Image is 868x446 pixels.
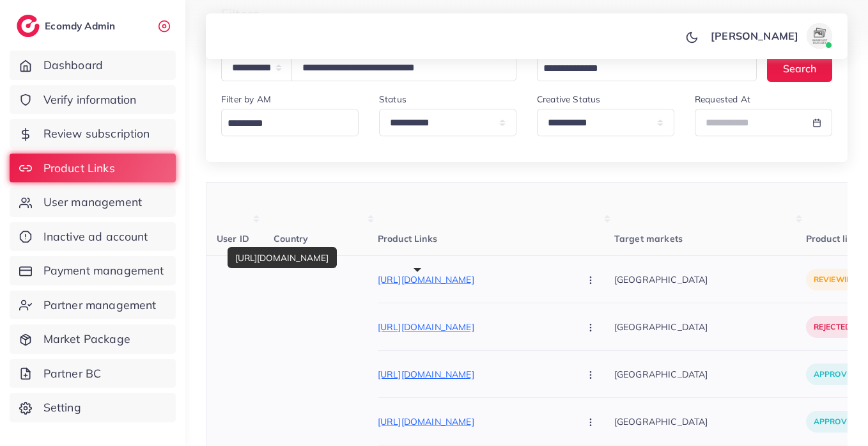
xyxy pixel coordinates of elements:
img: avatar [807,23,832,49]
p: approved [806,411,865,433]
p: [GEOGRAPHIC_DATA] [614,312,806,341]
a: User management [10,187,176,217]
a: Inactive ad account [10,222,176,251]
label: Requested At [695,93,750,106]
a: Verify information [10,85,176,115]
span: Dashboard [43,57,103,74]
p: [URL][DOMAIN_NAME] [378,319,570,335]
div: [URL][DOMAIN_NAME] [228,247,337,268]
span: User ID [217,233,249,244]
p: reviewing [806,269,865,291]
label: Creative Status [537,93,600,106]
a: Setting [10,393,176,422]
input: Search for option [223,114,351,134]
span: Product Links [378,233,437,244]
a: Market Package [10,324,176,354]
a: Partner BC [10,359,176,388]
span: User management [43,194,142,211]
span: Payment management [43,262,164,279]
span: Inactive ad account [43,228,148,245]
h2: Ecomdy Admin [45,20,118,32]
p: [PERSON_NAME] [711,28,798,44]
p: [GEOGRAPHIC_DATA] [614,407,806,436]
span: Verify information [43,92,137,108]
a: Product Links [10,154,176,183]
p: [GEOGRAPHIC_DATA] [614,360,806,388]
a: [PERSON_NAME]avatar [704,23,837,49]
a: Dashboard [10,51,176,80]
label: Filter by AM [221,93,271,106]
p: [URL][DOMAIN_NAME] [378,414,570,429]
p: [URL][DOMAIN_NAME] [378,272,570,287]
p: [GEOGRAPHIC_DATA] [614,265,806,294]
span: Market Package [43,331,130,347]
label: Status [379,93,407,106]
a: Payment management [10,256,176,285]
div: Search for option [221,109,359,136]
p: approved [806,363,865,385]
p: [URL][DOMAIN_NAME] [378,367,570,382]
p: rejected [806,316,858,338]
span: Target markets [614,233,683,244]
span: Setting [43,399,81,416]
a: Review subscription [10,119,176,148]
a: logoEcomdy Admin [17,15,118,37]
a: Partner management [10,291,176,320]
input: Search for option [539,59,740,79]
span: Product Links [43,160,115,177]
img: logo [17,15,40,37]
button: Search [767,54,832,82]
span: Review subscription [43,125,150,142]
span: Partner BC [43,365,102,382]
span: Country [274,233,308,244]
span: Partner management [43,297,157,314]
div: Search for option [537,54,757,81]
